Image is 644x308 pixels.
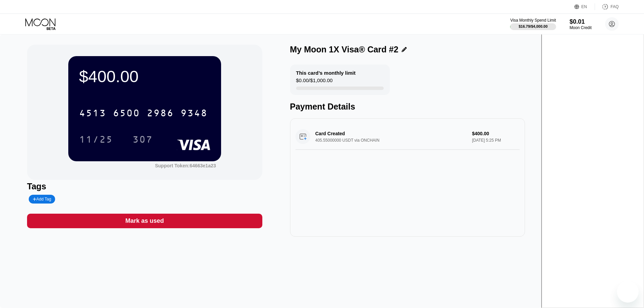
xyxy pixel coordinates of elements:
div: 4513650029869348 [75,104,212,121]
div: 307 [133,135,153,146]
div: EN [581,4,587,9]
iframe: Button to launch messaging window [617,281,639,303]
div: This card’s monthly limit [296,70,356,76]
div: Mark as used [125,217,164,225]
div: 11/25 [74,131,118,148]
div: 11/25 [79,135,113,146]
div: Tags [27,182,262,191]
div: $16.79 / $4,000.00 [519,24,548,28]
div: EN [574,3,595,10]
div: Add Tag [29,195,55,204]
div: $0.00 / $1,000.00 [296,77,333,87]
div: $0.01Moon Credit [570,18,592,30]
div: $400.00 [79,67,210,86]
div: Moon Credit [570,25,592,30]
div: 9348 [181,109,208,119]
div: 4513 [79,109,106,119]
div: 307 [127,131,158,148]
div: Support Token: 64663e1a23 [155,163,216,168]
div: FAQ [611,4,619,9]
div: 6500 [113,109,140,119]
div: 2986 [147,109,174,119]
div: My Moon 1X Visa® Card #2 [290,45,399,54]
div: Mark as used [27,214,262,228]
div: Visa Monthly Spend Limit$16.79/$4,000.00 [510,18,556,30]
div: Add Tag [33,197,51,202]
div: FAQ [595,3,619,10]
div: Payment Details [290,102,525,112]
div: $0.01 [570,18,592,25]
div: Visa Monthly Spend Limit [510,18,556,23]
div: Support Token:64663e1a23 [155,163,216,168]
